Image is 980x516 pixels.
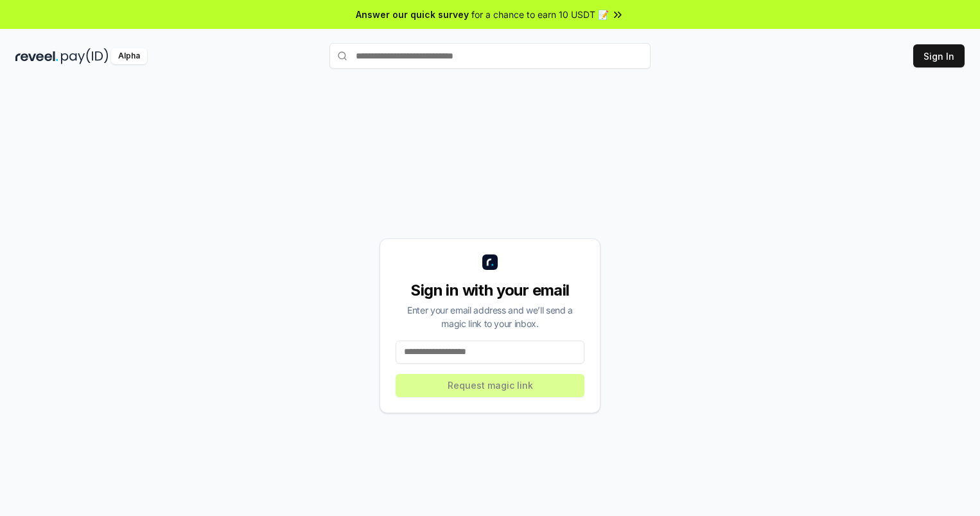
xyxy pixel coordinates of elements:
div: Sign in with your email [396,280,584,301]
div: Alpha [111,48,147,64]
span: for a chance to earn 10 USDT 📝 [471,8,609,21]
button: Sign In [913,44,965,67]
div: Enter your email address and we’ll send a magic link to your inbox. [396,303,584,330]
span: Answer our quick survey [356,8,469,21]
img: pay_id [61,48,109,64]
img: reveel_dark [15,48,58,64]
img: logo_small [482,254,498,270]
